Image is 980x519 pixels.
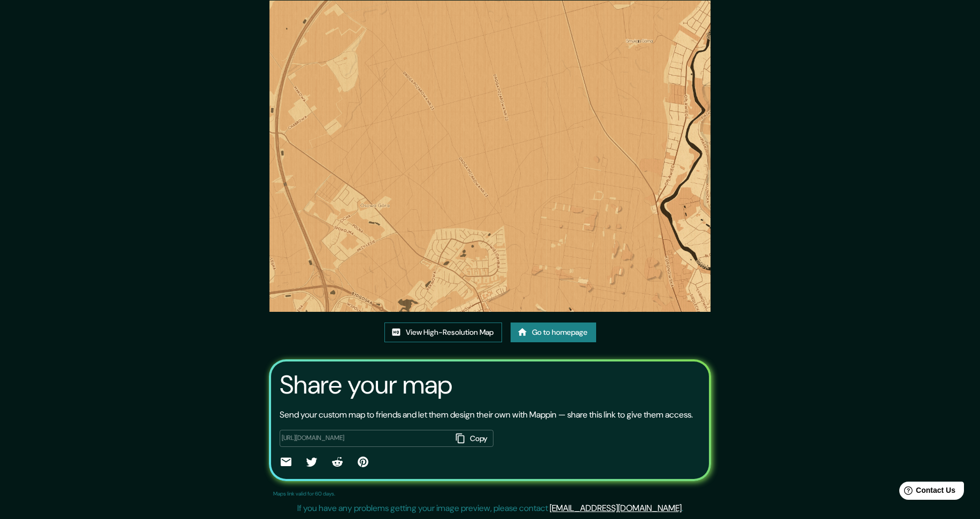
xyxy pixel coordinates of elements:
p: Maps link valid for 60 days. [273,490,335,498]
p: Send your custom map to friends and let them design their own with Mappin — share this link to gi... [280,408,693,421]
iframe: Help widget launcher [885,477,968,507]
a: Go to homepage [511,323,596,342]
a: View High-Resolution Map [384,323,502,342]
img: created-map [269,1,711,312]
h3: Share your map [280,370,452,400]
a: [EMAIL_ADDRESS][DOMAIN_NAME] [550,502,682,514]
button: Copy [452,430,493,447]
p: If you have any problems getting your image preview, please contact . [297,502,683,515]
